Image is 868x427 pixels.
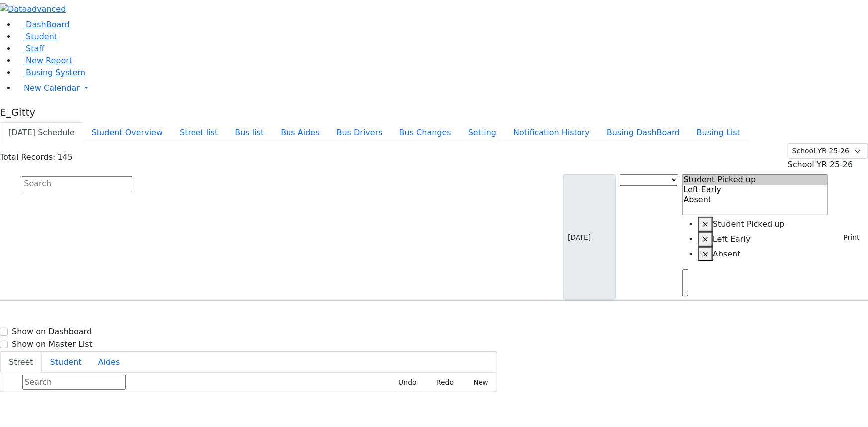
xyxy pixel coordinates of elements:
span: Student Picked up [713,219,785,229]
input: Search [22,375,126,390]
span: 145 [57,152,73,162]
span: School YR 25-26 [788,160,853,169]
button: Busing List [688,122,749,143]
button: Street list [171,122,226,143]
button: Bus Changes [391,122,460,143]
button: Bus Aides [272,122,328,143]
a: New Calendar [16,79,868,98]
a: Busing System [16,68,85,77]
li: Absent [698,247,828,261]
a: DashBoard [16,20,70,29]
span: Left Early [713,234,751,244]
button: Bus list [226,122,272,143]
span: DashBoard [26,20,70,29]
button: Redo [425,375,458,390]
li: Student Picked up [698,217,828,232]
span: × [702,234,709,244]
option: Left Early [683,185,828,195]
select: Default select example [788,143,868,159]
span: Student [26,32,57,41]
span: Busing System [26,68,85,77]
button: Aides [90,352,129,373]
button: New [462,375,493,390]
button: Street [0,352,42,373]
span: Staff [26,44,44,53]
option: Student Picked up [683,175,828,185]
li: Left Early [698,232,828,247]
span: × [702,249,709,258]
span: New Report [26,56,72,65]
button: Bus Drivers [328,122,391,143]
button: Undo [387,375,421,390]
button: Student [42,352,90,373]
label: Show on Master List [12,339,92,350]
div: Street [0,373,497,392]
button: Print [832,230,864,245]
a: Student [16,32,57,41]
label: Show on Dashboard [12,326,92,338]
a: New Report [16,56,72,65]
button: Notification History [505,122,598,143]
button: Remove item [698,247,713,261]
span: Absent [713,249,741,258]
button: Busing DashBoard [598,122,688,143]
input: Search [22,176,132,191]
button: Setting [460,122,505,143]
button: Remove item [698,217,713,232]
textarea: Search [682,269,688,296]
span: New Calendar [24,84,80,93]
a: Staff [16,44,44,53]
button: Remove item [698,232,713,247]
option: Absent [683,195,828,205]
span: × [702,219,709,229]
button: Student Overview [83,122,171,143]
